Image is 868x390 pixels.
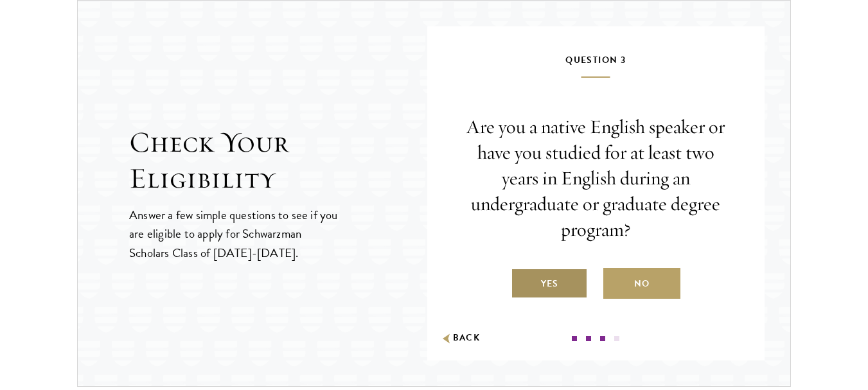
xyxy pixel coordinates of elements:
p: Are you a native English speaker or have you studied for at least two years in English during an ... [466,114,727,242]
h2: Check Your Eligibility [129,125,427,197]
p: Answer a few simple questions to see if you are eligible to apply for Schwarzman Scholars Class o... [129,206,339,261]
label: Yes [511,268,588,299]
label: No [603,268,680,299]
h5: Question 3 [466,52,727,78]
button: Back [440,332,481,345]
